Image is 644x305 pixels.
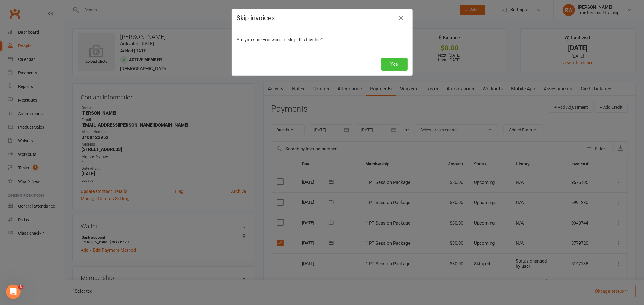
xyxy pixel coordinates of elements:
iframe: Intercom live chat [6,285,21,299]
button: Yes [381,58,408,71]
span: 3 [18,285,23,289]
h4: Skip invoices [237,14,408,22]
span: Are you sure you want to skip this invoice? [237,37,323,42]
button: Close [397,13,406,23]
